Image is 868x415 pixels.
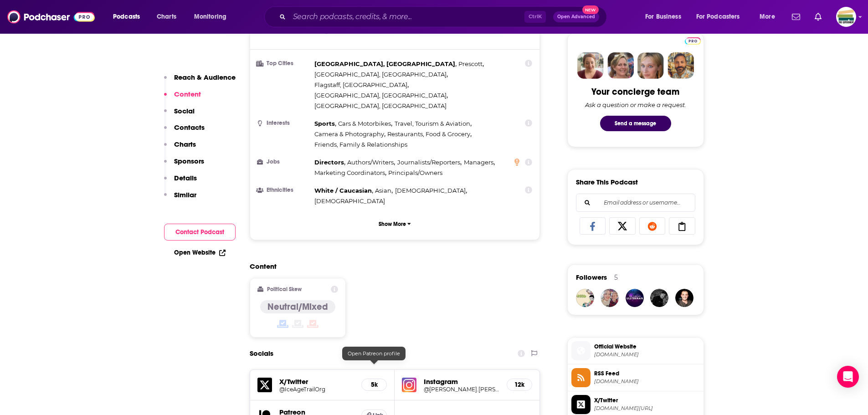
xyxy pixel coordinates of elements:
span: Journalists/Reporters [397,159,460,166]
span: RSS Feed [594,369,700,378]
span: Sports [314,120,335,127]
img: Podchaser - Follow, Share and Rate Podcasts [7,8,95,26]
img: castoffcrown [576,289,594,307]
p: Social [174,107,195,115]
a: Show notifications dropdown [788,9,804,25]
p: Similar [174,190,196,199]
a: @[PERSON_NAME].[PERSON_NAME] [424,386,499,393]
h5: X/Twitter [279,377,354,386]
span: redcircle.com [594,351,700,358]
div: Open Patreon profile [342,347,406,360]
a: Share on X/Twitter [609,217,636,235]
span: Authors/Writers [347,159,394,166]
h3: Share This Podcast [576,178,638,186]
button: Content [164,90,201,107]
button: Contact Podcast [164,224,236,241]
span: [DEMOGRAPHIC_DATA] [314,197,385,205]
a: Share on Facebook [580,217,606,235]
span: Open Advanced [557,15,595,19]
button: Show More [257,215,533,232]
a: Charts [151,10,182,24]
h2: Political Skew [267,286,302,292]
span: Asian [375,187,391,194]
h4: Neutral/Mixed [267,301,328,313]
span: Friends, Family & Relationships [314,141,407,148]
button: Open AdvancedNew [553,11,599,22]
span: Principals/Owners [388,169,442,176]
span: X/Twitter [594,396,700,405]
div: Ask a question or make a request. [585,101,686,108]
span: , [314,185,373,196]
span: White / Caucasian [314,187,372,194]
h5: Instagram [424,377,499,386]
p: Sponsors [174,157,204,165]
img: newtubepodcast [675,289,693,307]
a: X/Twitter[DOMAIN_NAME][URL] [571,395,700,414]
div: Your concierge team [591,86,679,97]
span: Ctrl K [524,11,546,23]
img: User Profile [836,7,856,27]
span: , [314,80,409,90]
p: Content [174,90,201,98]
p: Show More [379,221,406,227]
h5: 12k [514,381,524,389]
img: Jules Profile [637,52,664,79]
div: Search followers [576,194,695,212]
span: , [314,90,448,101]
button: Show profile menu [836,7,856,27]
span: Cars & Motorbikes [338,120,391,127]
a: Share on Reddit [639,217,666,235]
button: open menu [753,10,786,24]
span: Logged in as ExperimentPublicist [836,7,856,27]
span: , [314,157,345,168]
div: 5 [614,273,618,282]
span: New [582,5,599,14]
img: Sydney Profile [577,52,604,79]
div: Open Intercom Messenger [837,366,859,388]
a: Copy Link [669,217,695,235]
span: , [338,118,392,129]
span: , [314,129,385,139]
img: Jon Profile [668,52,694,79]
span: Marketing Coordinators [314,169,385,176]
span: Restaurants, Food & Grocery [387,130,470,138]
img: curiousulsterman [626,289,644,307]
a: @IceAgeTrailOrg [279,386,354,393]
span: Monitoring [194,10,226,23]
span: For Business [645,10,681,23]
span: Flagstaff, [GEOGRAPHIC_DATA] [314,81,407,88]
span: , [314,59,457,69]
img: iconImage [402,378,416,392]
img: resaez [650,289,668,307]
img: alohalis [601,289,619,307]
a: Open Website [174,249,226,256]
button: open menu [690,10,753,24]
span: Directors [314,159,344,166]
button: Reach & Audience [164,73,236,90]
span: twitter.com/IceAgeTrailOrg [594,405,700,412]
button: open menu [107,10,152,24]
span: , [314,69,448,80]
span: , [397,157,462,168]
span: Followers [576,273,607,282]
span: , [314,118,336,129]
span: [GEOGRAPHIC_DATA], [GEOGRAPHIC_DATA] [314,60,455,67]
span: Podcasts [113,10,140,23]
h2: Socials [250,345,273,362]
span: , [395,118,472,129]
span: Prescott [458,60,483,67]
span: , [314,168,386,178]
h5: 5k [369,381,379,389]
img: Podchaser Pro [685,37,701,45]
div: Search podcasts, credits, & more... [273,6,616,27]
button: Send a message [600,116,671,131]
button: Contacts [164,123,205,140]
h3: Ethnicities [257,187,311,193]
span: Charts [157,10,176,23]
